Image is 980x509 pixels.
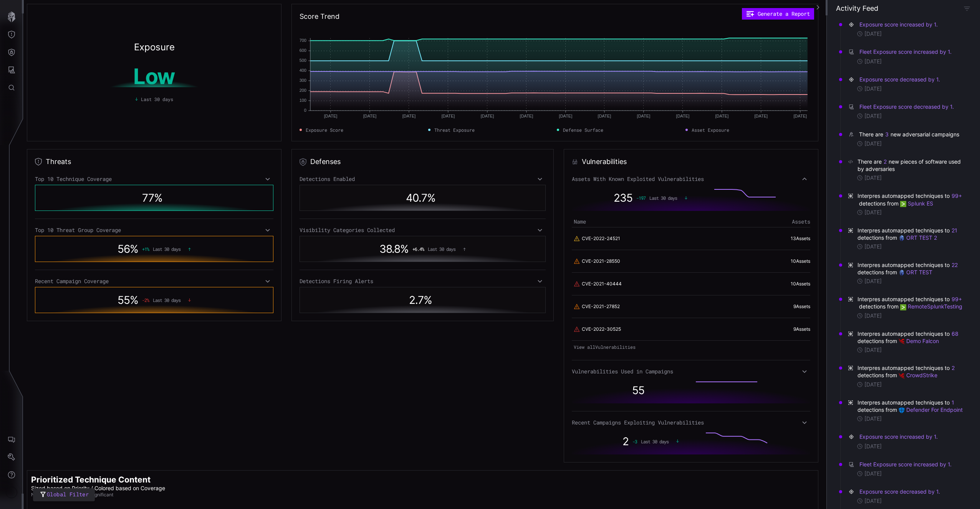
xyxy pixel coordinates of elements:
text: 100 [299,98,306,103]
img: Demo CrowdStrike Falcon [899,338,905,345]
h2: Vulnerabilities [582,157,627,166]
button: Exposure score decreased by 1. [859,76,940,83]
text: 500 [299,58,306,63]
text: [DATE] [637,114,650,118]
div: There are new pieces of software used by adversaries [857,158,963,172]
h2: Exposure [134,43,175,52]
span: Interpres automapped techniques to detections from [857,227,963,241]
p: Sized based on Priority / Colored based on Coverage [31,485,814,492]
div: Top 10 Threat Group Coverage [35,227,273,234]
text: 700 [299,38,306,43]
span: Interpres automapped techniques to detections from [857,261,963,276]
div: Detections Enabled [300,176,546,182]
time: [DATE] [864,312,882,319]
span: 2 [622,435,629,448]
a: 9Assets [793,303,810,309]
button: Fleet Exposure score decreased by 1. [859,103,954,111]
button: 22 [951,261,958,269]
th: Assets [679,216,810,227]
span: Exposure Score [306,126,343,133]
span: Asset Exposure [692,126,729,133]
button: 21 [951,227,958,234]
span: 55 [632,384,644,397]
a: CVE-2022-24521 [582,235,620,242]
span: Last 30 days [153,297,180,303]
img: Splunk ES [900,201,906,207]
img: Test Source [899,235,905,241]
text: [DATE] [598,114,611,118]
time: [DATE] [864,209,882,216]
time: [DATE] [864,381,882,388]
a: CrowdStrike [899,372,937,378]
img: Microsoft Defender [899,407,905,413]
button: 99+ [951,192,962,200]
time: [DATE] [864,243,882,250]
div: There are new adversarial campaigns [859,131,961,138]
div: Recent Campaign Coverage [35,278,273,285]
div: Visibility Categories Collected [300,227,546,234]
span: Significant [90,492,113,498]
a: RemoteSplunkTesting [900,303,962,310]
span: 38.8 % [379,242,409,255]
span: -2 % [142,297,149,303]
span: Interpres automapped techniques to detections from [857,295,963,310]
text: [DATE] [402,114,416,118]
span: 40.7 % [406,191,435,204]
img: CrowdStrike Falcon [899,373,905,379]
div: Top 10 Technique Coverage [35,176,273,182]
a: ORT TEST [899,269,932,275]
span: Last 30 days [141,96,173,103]
span: Interpres automapped techniques to detections from [857,399,963,413]
time: [DATE] [864,470,882,477]
text: [DATE] [676,114,689,118]
text: 0 [304,108,306,113]
span: No Coverage [31,492,60,498]
button: Exposure score increased by 1. [859,21,938,28]
span: -3 [632,439,637,444]
text: 200 [299,88,306,93]
text: 600 [299,48,306,53]
a: CVE-2021-28550 [582,258,620,265]
time: [DATE] [864,30,882,37]
span: -197 [636,195,646,201]
img: Test Source [899,270,905,276]
div: Vulnerabilities Used in Campaigns [572,368,810,375]
span: Last 30 days [641,439,669,444]
text: [DATE] [441,114,455,118]
a: CVE-2021-27852 [582,303,620,310]
a: 13Assets [791,235,810,241]
h4: Activity Feed [836,4,878,13]
time: [DATE] [864,174,882,181]
span: Interpres automapped techniques to detections from [857,364,963,379]
a: CVE-2021-40444 [582,280,622,287]
button: 68 [951,330,959,338]
button: Exposure score increased by 1. [859,433,938,441]
h2: Threats [46,157,71,166]
time: [DATE] [864,85,882,92]
span: Interpres automapped techniques to detections from [857,192,963,207]
span: 77 % [142,191,162,204]
text: 300 [299,78,306,83]
h2: Score Trend [300,12,339,21]
time: [DATE] [864,140,882,147]
a: Splunk ES [900,200,933,207]
a: Defender For Endpoint [899,406,963,413]
span: + 1 % [142,246,149,252]
div: Recent Campaigns Exploiting Vulnerabilities [572,419,810,426]
button: 3 [885,131,889,138]
button: Global Filter [33,488,95,502]
h2: Defenses [310,157,341,166]
text: [DATE] [559,114,572,118]
div: Detections Firing Alerts [300,278,546,285]
th: Name [572,216,679,227]
time: [DATE] [864,415,882,422]
span: + 6.4 % [412,246,424,252]
button: 2 [951,364,955,372]
time: [DATE] [864,443,882,450]
a: 10Assets [791,258,810,264]
a: CVE-2022-30525 [582,326,621,333]
time: [DATE] [864,58,882,65]
time: [DATE] [864,278,882,285]
time: [DATE] [864,497,882,504]
span: 55 % [118,293,138,307]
